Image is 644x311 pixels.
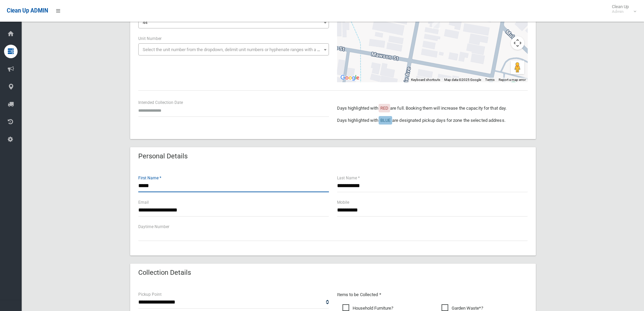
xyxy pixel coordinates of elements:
button: Map camera controls [511,36,524,50]
a: Open this area in Google Maps (opens a new window) [339,73,361,82]
small: Admin [612,9,629,14]
p: Days highlighted with are full. Booking them will increase the capacity for that day. [337,104,528,112]
span: 44 [138,16,329,28]
p: Days highlighted with are designated pickup days for zone the selected address. [337,116,528,125]
div: 44 Gowrie Avenue, PUNCHBOWL NSW 2196 [432,18,440,29]
header: Collection Details [130,266,199,279]
span: BLUE [380,118,390,123]
span: Map data ©2025 Google [444,78,481,82]
span: 44 [140,18,327,27]
span: Clean Up ADMIN [7,7,48,14]
span: Clean Up [609,4,636,14]
span: 44 [143,20,147,25]
button: Keyboard shortcuts [411,77,440,82]
img: Google [339,73,361,82]
header: Personal Details [130,150,196,163]
button: Drag Pegman onto the map to open Street View [511,61,524,74]
span: RED [380,106,388,111]
p: Items to be Collected * [337,291,528,299]
a: Report a map error [499,78,526,82]
span: Select the unit number from the dropdown, delimit unit numbers or hyphenate ranges with a comma [143,47,332,52]
a: Terms [485,78,495,82]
